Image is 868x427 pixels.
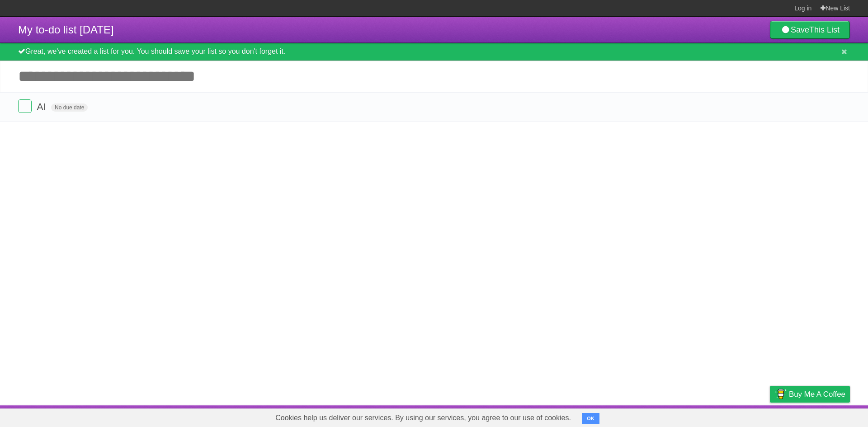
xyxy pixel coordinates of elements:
span: Buy me a coffee [789,386,845,402]
button: OK [582,413,599,424]
span: Cookies help us deliver our services. By using our services, you agree to our use of cookies. [266,409,580,427]
a: Privacy [758,408,782,425]
a: About [650,408,669,425]
a: Buy me a coffee [770,386,850,403]
img: Buy me a coffee [774,386,787,402]
span: My to-do list [DATE] [18,23,114,36]
a: Developers [679,408,716,425]
label: Done [18,99,32,113]
span: AI [37,101,48,113]
a: Terms [727,408,747,425]
a: Suggest a feature [793,408,850,425]
span: No due date [51,103,88,112]
a: SaveThis List [770,21,850,39]
b: This List [809,25,840,34]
